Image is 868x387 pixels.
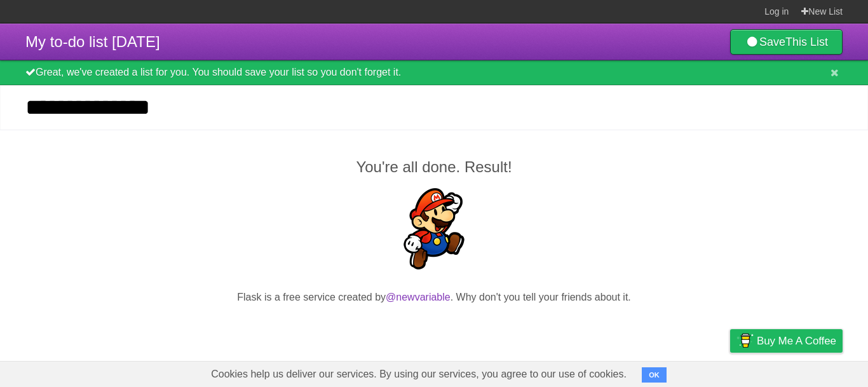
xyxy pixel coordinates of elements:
[386,292,451,302] a: @newvariable
[736,330,754,351] img: Buy me a coffee
[642,367,667,383] button: OK
[730,329,843,353] a: Buy me a coffee
[730,29,843,55] a: SaveThis List
[25,290,843,305] p: Flask is a free service created by . Why don't you tell your friends about it.
[393,188,475,269] img: Super Mario
[25,156,843,179] h2: You're all done. Result!
[434,331,435,332] iframe: X Post Button
[785,36,828,48] b: This List
[757,330,836,352] span: Buy me a coffee
[25,33,160,50] span: My to-do list [DATE]
[198,362,639,387] span: Cookies help us deliver our services. By using our services, you agree to our use of cookies.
